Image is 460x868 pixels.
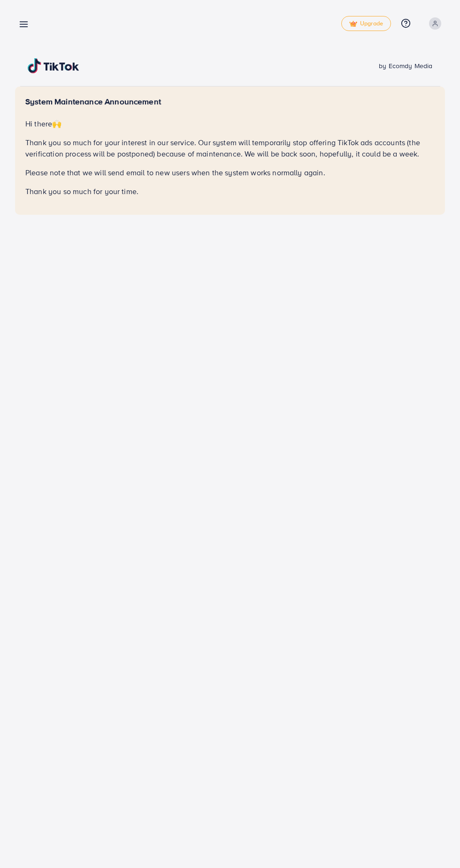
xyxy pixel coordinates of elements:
[28,58,79,73] img: TikTok
[349,20,383,27] span: Upgrade
[25,186,435,197] p: Thank you so much for your time.
[349,21,357,27] img: tick
[25,167,435,178] p: Please note that we will send email to new users when the system works normally again.
[341,16,391,31] a: tickUpgrade
[379,61,432,70] span: by Ecomdy Media
[52,118,61,129] span: 🙌
[25,137,435,159] p: Thank you so much for your interest in our service. Our system will temporarily stop offering Tik...
[25,97,435,107] h5: System Maintenance Announcement
[25,118,435,129] p: Hi there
